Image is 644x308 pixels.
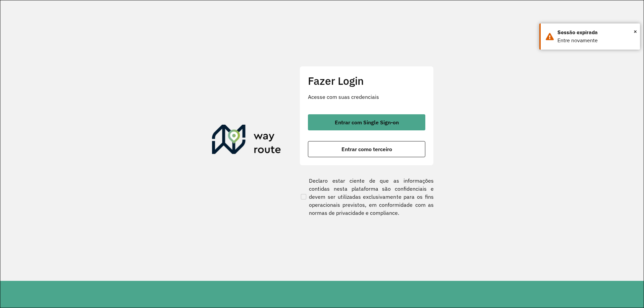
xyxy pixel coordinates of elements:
span: Entrar com Single Sign-on [335,120,399,125]
span: Entrar como terceiro [341,146,392,152]
button: button [308,114,425,130]
h2: Fazer Login [308,74,425,87]
span: × [634,26,637,37]
label: Declaro estar ciente de que as informações contidas nesta plataforma são confidenciais e devem se... [300,177,434,217]
p: Acesse com suas credenciais [308,93,425,101]
div: Sessão expirada [557,28,635,37]
button: Close [634,26,637,37]
div: Entre novamente [557,37,635,45]
button: button [308,141,425,157]
img: Roteirizador AmbevTech [212,125,281,157]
